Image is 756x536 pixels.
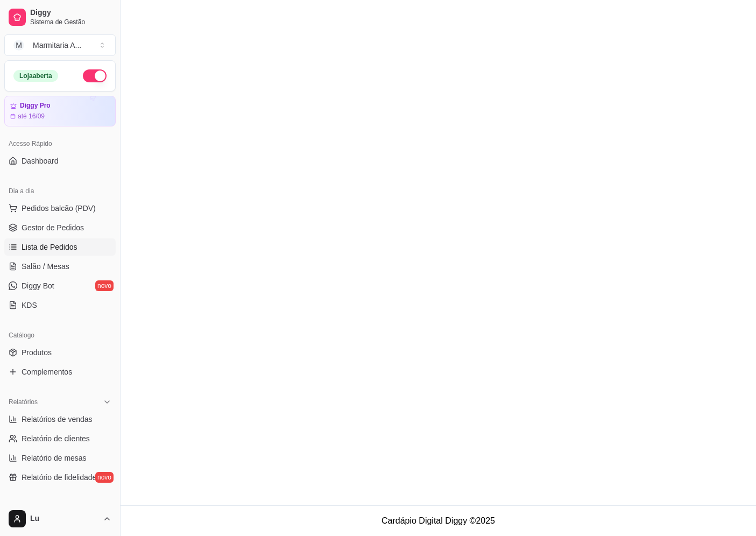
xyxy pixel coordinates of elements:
[4,430,116,447] a: Relatório de clientes
[22,300,37,311] span: KDS
[4,363,116,380] a: Complementos
[83,69,107,82] button: Alterar Status
[22,156,59,166] span: Dashboard
[4,327,116,344] div: Catálogo
[4,469,116,486] a: Relatório de fidelidadenovo
[22,222,84,233] span: Gestor de Pedidos
[30,18,111,26] span: Sistema de Gestão
[22,472,96,483] span: Relatório de fidelidade
[4,506,116,532] button: Lu
[4,152,116,170] a: Dashboard
[22,414,93,425] span: Relatórios de vendas
[22,280,54,291] span: Diggy Bot
[4,219,116,236] a: Gestor de Pedidos
[4,4,116,30] a: DiggySistema de Gestão
[9,398,38,406] span: Relatórios
[121,505,756,536] footer: Cardápio Digital Diggy © 2025
[22,242,77,252] span: Lista de Pedidos
[22,347,52,358] span: Produtos
[4,182,116,200] div: Dia a dia
[4,34,116,56] button: Select a team
[4,238,116,256] a: Lista de Pedidos
[13,40,24,51] span: M
[22,203,96,214] span: Pedidos balcão (PDV)
[18,112,45,121] article: até 16/09
[33,40,81,51] div: Marmitaria A ...
[22,433,90,444] span: Relatório de clientes
[4,411,116,428] a: Relatórios de vendas
[30,514,98,524] span: Lu
[4,135,116,152] div: Acesso Rápido
[13,70,58,82] div: Loja aberta
[4,344,116,361] a: Produtos
[4,449,116,467] a: Relatório de mesas
[4,297,116,314] a: KDS
[30,8,111,18] span: Diggy
[4,200,116,217] button: Pedidos balcão (PDV)
[4,258,116,275] a: Salão / Mesas
[4,499,116,516] div: Gerenciar
[20,102,51,110] article: Diggy Pro
[22,453,87,463] span: Relatório de mesas
[4,96,116,126] a: Diggy Proaté 16/09
[22,366,72,377] span: Complementos
[22,261,69,272] span: Salão / Mesas
[4,277,116,294] a: Diggy Botnovo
